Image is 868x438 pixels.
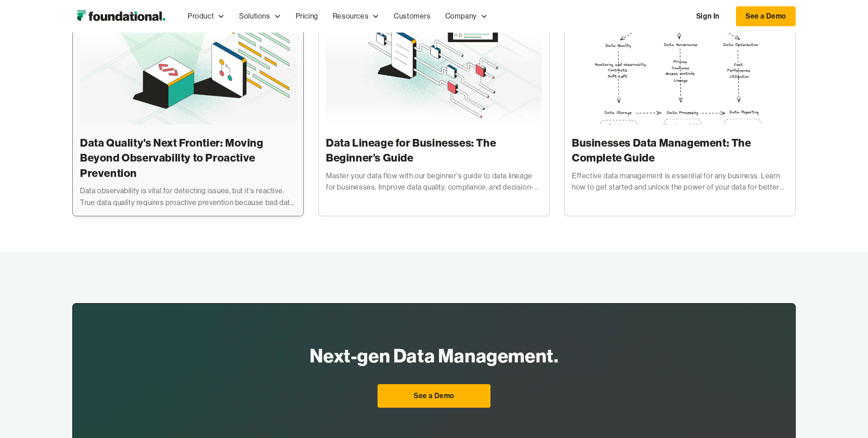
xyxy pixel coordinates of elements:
[318,4,550,216] a: Data Lineage for Businesses: The Beginner’s GuideMaster your data flow with our beginner's guide ...
[572,170,788,193] div: Effective data management is essential for any business. Learn how to get started and unlock the ...
[325,1,387,31] div: Resources
[288,1,325,31] a: Pricing
[72,4,304,216] a: Data Quality's Next Frontier: Moving Beyond Observability to Proactive PreventionData observabili...
[572,135,788,166] h3: Businesses Data Management: The Complete Guide
[310,342,559,370] h2: Next-gen Data Management.
[377,384,491,408] a: See a Demo
[72,7,170,25] img: Foundational Logo
[72,7,170,25] a: home
[438,1,495,31] div: Company
[239,10,270,22] div: Solutions
[326,170,542,193] div: Master your data flow with our beginner's guide to data lineage for businesses. Improve data qual...
[80,185,296,208] div: Data observability is vital for detecting issues, but it's reactive. True data quality requires p...
[180,1,232,31] div: Product
[333,10,368,22] div: Resources
[80,135,296,181] h3: Data Quality's Next Frontier: Moving Beyond Observability to Proactive Prevention
[736,6,796,26] a: See a Demo
[188,10,214,22] div: Product
[564,4,796,216] a: Businesses Data Management: The Complete GuideEffective data management is essential for any busi...
[687,7,729,26] a: Sign In
[705,333,868,438] iframe: Chat Widget
[445,10,477,22] div: Company
[326,135,542,166] h3: Data Lineage for Businesses: The Beginner’s Guide
[232,1,288,31] div: Solutions
[387,1,438,31] a: Customers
